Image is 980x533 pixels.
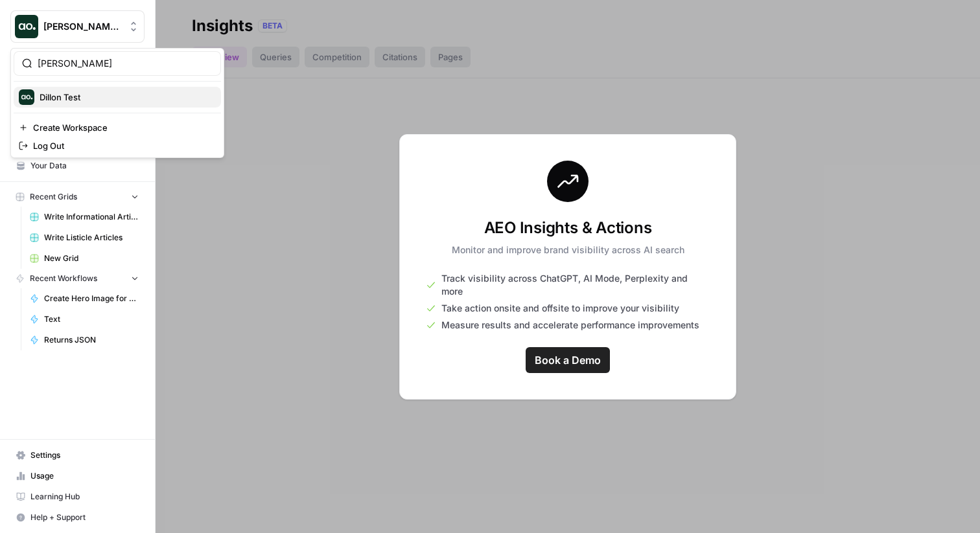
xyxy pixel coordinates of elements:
span: Returns JSON [44,334,139,346]
span: Take action onsite and offsite to improve your visibility [441,302,679,315]
p: Monitor and improve brand visibility across AI search [452,244,684,256]
img: Vicky Testing Logo [15,15,38,38]
span: New Grid [44,253,139,264]
span: Create Hero Image for Article [44,293,139,304]
a: Write Informational Articles [24,207,145,227]
span: Write Informational Articles [44,211,139,223]
span: Settings [30,449,139,461]
a: Returns JSON [24,330,145,350]
span: [PERSON_NAME] Testing [43,20,122,33]
span: Track visibility across ChatGPT, AI Mode, Perplexity and more [441,272,710,298]
a: New Grid [24,248,145,269]
a: Text [24,309,145,330]
span: Usage [30,470,139,482]
span: Create Workspace [33,121,211,134]
div: Workspace: Vicky Testing [10,48,224,158]
span: Text [44,313,139,325]
a: Log Out [14,137,221,155]
span: Recent Grids [30,191,77,203]
span: Dillon Test [40,91,211,104]
input: Search Workspaces [38,57,213,70]
button: Recent Grids [10,187,145,207]
a: Create Hero Image for Article [24,288,145,309]
span: Learning Hub [30,491,139,503]
a: Usage [10,466,145,486]
button: Workspace: Vicky Testing [10,10,145,43]
span: Log Out [33,139,211,152]
span: Measure results and accelerate performance improvements [441,319,699,332]
a: Write Listicle Articles [24,227,145,248]
span: Help + Support [30,512,139,523]
a: Learning Hub [10,486,145,507]
button: Recent Workflows [10,269,145,288]
span: Recent Workflows [30,273,97,284]
a: Your Data [10,155,145,176]
a: Settings [10,445,145,466]
span: Write Listicle Articles [44,232,139,244]
a: Create Workspace [14,119,221,137]
a: Book a Demo [526,347,610,373]
span: Book a Demo [535,352,601,368]
img: Dillon Test Logo [19,89,34,105]
button: Help + Support [10,507,145,528]
h3: AEO Insights & Actions [452,218,684,238]
span: Your Data [30,160,139,172]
